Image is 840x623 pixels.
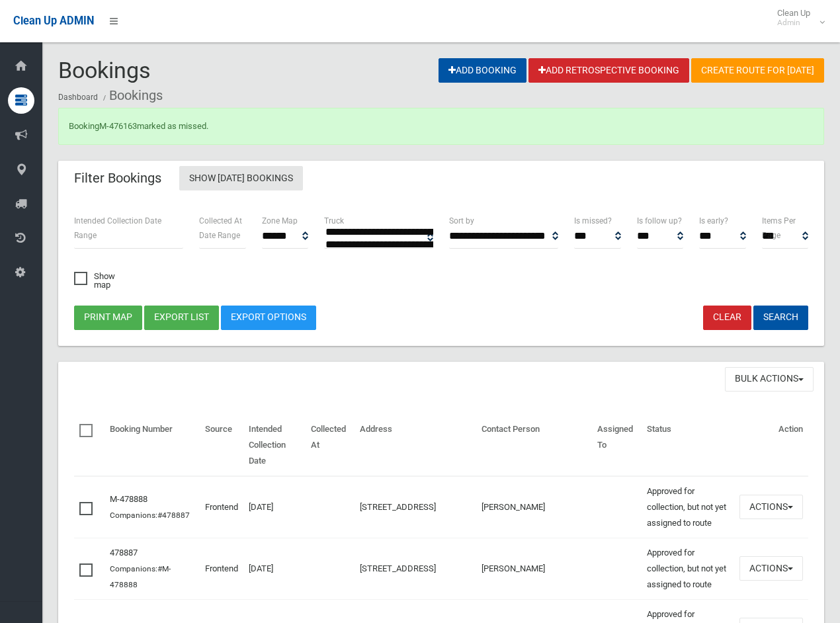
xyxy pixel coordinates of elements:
[100,83,163,108] li: Bookings
[200,538,243,599] td: Frontend
[105,415,200,476] th: Booking Number
[734,415,808,476] th: Action
[110,564,171,589] a: #M-478888
[476,476,593,538] td: [PERSON_NAME]
[592,415,642,476] th: Assigned To
[110,548,138,558] a: 478887
[243,476,306,538] td: [DATE]
[739,556,803,581] button: Actions
[439,58,526,83] a: Add Booking
[777,18,810,28] small: Admin
[243,538,306,599] td: [DATE]
[13,15,94,27] span: Clean Up ADMIN
[753,306,808,330] button: Search
[58,57,151,83] span: Bookings
[157,511,190,520] a: #478887
[703,306,751,330] a: Clear
[243,415,306,476] th: Intended Collection Date
[355,415,476,476] th: Address
[739,495,803,519] button: Actions
[74,272,121,289] span: Show map
[725,367,814,392] button: Bulk Actions
[324,214,344,228] label: Truck
[306,415,354,476] th: Collected At
[360,502,436,512] a: [STREET_ADDRESS]
[528,58,689,83] a: Add Retrospective Booking
[642,538,734,599] td: Approved for collection, but not yet assigned to route
[360,563,436,573] a: [STREET_ADDRESS]
[642,415,734,476] th: Status
[771,8,823,28] span: Clean Up
[476,538,593,599] td: [PERSON_NAME]
[221,306,316,330] a: Export Options
[99,121,137,131] a: M-476163
[642,476,734,538] td: Approved for collection, but not yet assigned to route
[58,165,177,191] header: Filter Bookings
[179,166,303,190] a: Show [DATE] Bookings
[144,306,219,330] button: Export list
[110,564,171,589] small: Companions:
[58,108,824,145] div: Booking marked as missed.
[58,93,98,102] a: Dashboard
[691,58,824,83] a: Create route for [DATE]
[110,511,192,520] small: Companions:
[200,415,243,476] th: Source
[476,415,593,476] th: Contact Person
[200,476,243,538] td: Frontend
[74,306,142,330] button: Print map
[110,494,147,504] a: M-478888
